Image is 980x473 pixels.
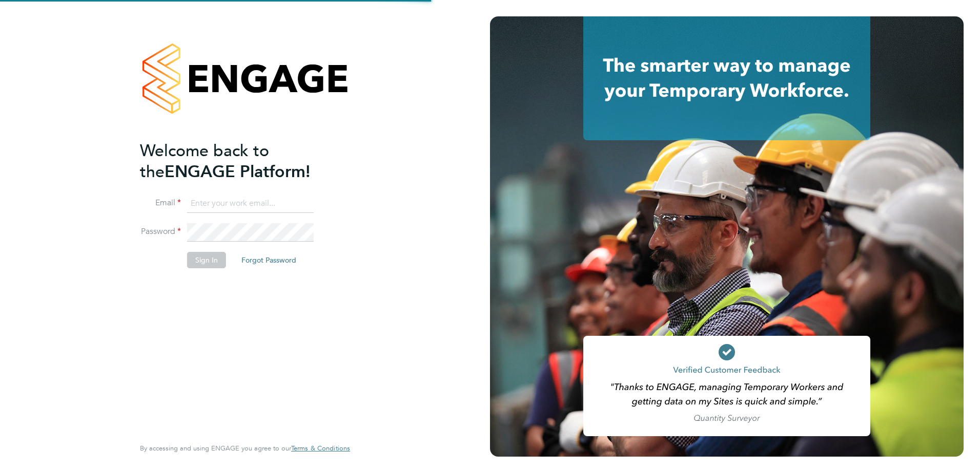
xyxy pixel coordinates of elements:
[140,444,350,453] span: By accessing and using ENGAGE you agree to our
[233,252,304,268] button: Forgot Password
[187,195,314,213] input: Enter your work email...
[140,140,340,182] h2: ENGAGE Platform!
[140,141,269,182] span: Welcome back to the
[140,226,181,237] label: Password
[291,444,350,453] a: Terms & Conditions
[140,198,181,208] label: Email
[187,252,226,268] button: Sign In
